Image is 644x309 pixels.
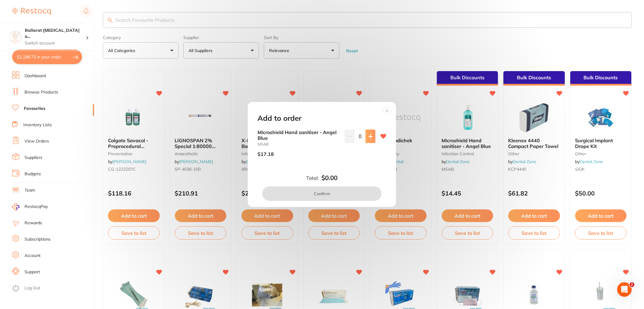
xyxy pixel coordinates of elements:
[258,151,274,157] p: $17.18
[307,175,319,181] label: Total:
[630,282,635,287] span: 2
[262,186,382,201] button: Confirm
[258,114,301,123] h2: Add to order
[322,174,338,182] b: $0.00
[617,282,632,297] iframe: Intercom live chat
[258,142,340,146] small: MSAB
[258,130,340,141] b: Microshield Hand sanitiser - Angel Blue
